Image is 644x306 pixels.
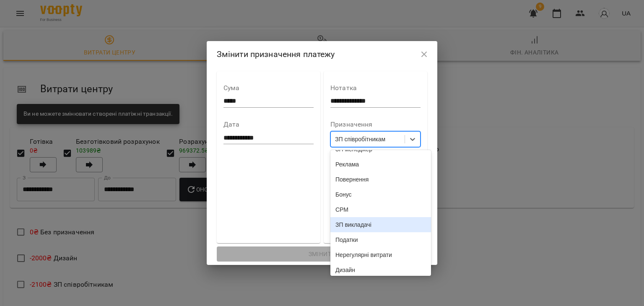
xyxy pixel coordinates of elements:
label: Нотатка [330,85,421,91]
div: Дизайн [330,262,431,277]
div: СРМ [330,202,431,217]
div: Бонус [330,187,431,202]
label: Призначення [330,121,421,128]
div: ЗП викладачі [330,217,431,232]
div: Повернення [330,172,431,187]
label: Сума [223,85,314,91]
div: Податки [330,232,431,247]
h2: Змінити призначення платежу [217,48,428,61]
div: Нерегулярні витрати [330,247,431,262]
div: ЗП співробітникам [335,135,385,143]
label: Дата [223,121,314,128]
div: Реклама [330,157,431,172]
